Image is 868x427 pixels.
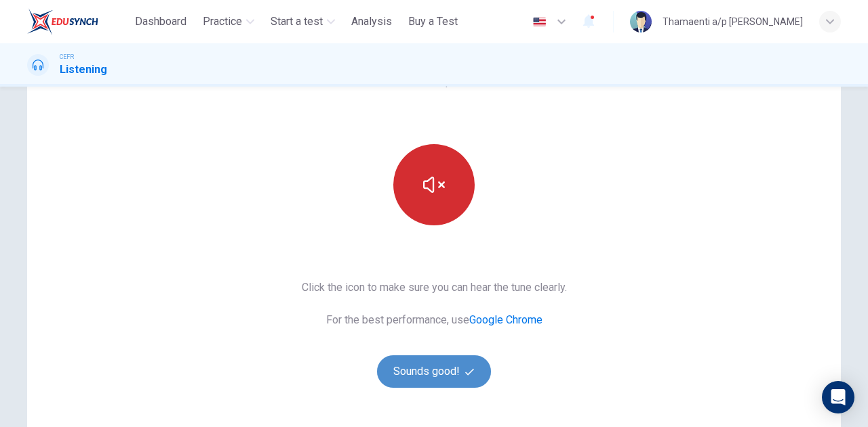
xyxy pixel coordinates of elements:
[60,52,74,62] span: CEFR
[408,14,458,30] span: Buy a Test
[822,381,854,413] div: Open Intercom Messenger
[377,355,491,388] button: Sounds good!
[630,11,652,32] img: Profile picture
[403,9,463,34] button: Buy a Test
[663,14,803,30] div: Thamaenti a/p [PERSON_NAME]
[531,17,548,27] img: en
[271,14,323,30] span: Start a test
[135,14,186,30] span: Dashboard
[351,14,392,30] span: Analysis
[203,14,242,30] span: Practice
[197,9,260,34] button: Practice
[302,312,567,328] span: For the best performance, use
[346,9,397,34] button: Analysis
[60,62,107,78] h1: Listening
[27,8,98,35] img: ELTC logo
[27,8,130,35] a: ELTC logo
[469,313,542,326] a: Google Chrome
[265,9,340,34] button: Start a test
[130,9,192,34] button: Dashboard
[302,279,567,296] span: Click the icon to make sure you can hear the tune clearly.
